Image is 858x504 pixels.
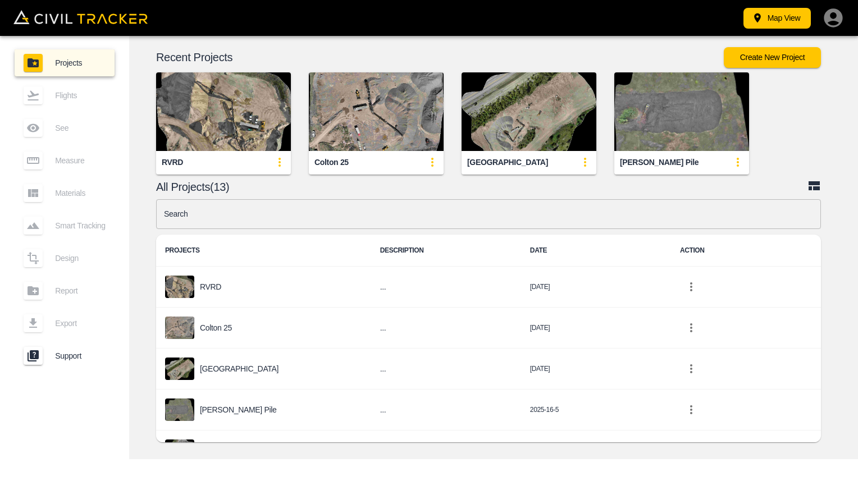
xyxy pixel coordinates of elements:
p: Colton 25 [200,323,232,332]
h6: ... [380,321,512,335]
div: [PERSON_NAME] pile [620,157,699,168]
td: [DATE] [521,308,671,349]
img: Millings pile [614,72,749,151]
button: update-card-details [574,151,596,173]
span: Projects [55,58,106,67]
p: All Projects(13) [156,182,807,191]
th: DATE [521,235,671,267]
p: RVRD [200,282,221,291]
a: Projects [15,49,115,76]
img: project-image [165,439,194,462]
span: Support [55,351,106,360]
button: Map View [743,8,811,29]
img: RVRD [156,72,291,151]
img: project-image [165,317,194,339]
p: Recent Projects [156,53,724,62]
button: update-card-details [727,151,749,173]
h6: ... [380,280,512,294]
th: ACTION [671,235,821,267]
td: [DATE] [521,267,671,308]
img: project-image [165,276,194,298]
p: [PERSON_NAME] pile [200,405,276,414]
h6: ... [380,362,512,376]
img: Colton 25 [309,72,444,151]
img: project-image [165,398,194,421]
img: project-image [165,358,194,380]
div: RVRD [162,157,183,168]
img: West Glacier [462,72,596,151]
img: Civil Tracker [13,10,148,24]
div: Colton 25 [314,157,349,168]
a: Support [15,342,115,369]
h6: ... [380,403,512,417]
button: update-card-details [421,151,444,173]
td: [DATE] [521,430,671,471]
td: 2025-16-5 [521,390,671,430]
td: [DATE] [521,349,671,390]
button: Create New Project [724,47,821,68]
button: update-card-details [268,151,291,173]
th: DESCRIPTION [371,235,521,267]
div: [GEOGRAPHIC_DATA] [467,157,548,168]
p: [GEOGRAPHIC_DATA] [200,364,279,373]
th: PROJECTS [156,235,371,267]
